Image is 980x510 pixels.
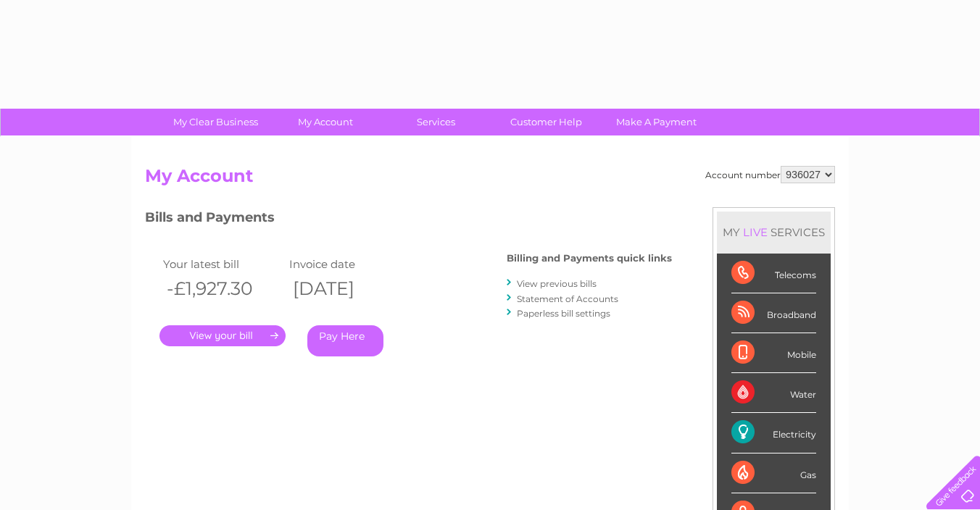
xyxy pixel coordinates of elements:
h2: My Account [145,166,835,193]
div: Account number [705,166,835,183]
a: Pay Here [307,325,383,356]
div: Telecoms [731,254,816,293]
a: Customer Help [486,109,606,135]
div: Water [731,373,816,413]
a: Services [376,109,496,135]
a: Paperless bill settings [517,308,610,319]
a: View previous bills [517,278,597,289]
th: [DATE] [286,274,412,304]
div: LIVE [740,225,771,239]
th: -£1,927.30 [159,274,286,304]
a: Statement of Accounts [517,293,618,304]
a: Make A Payment [597,109,716,135]
td: Your latest bill [159,254,286,274]
td: Invoice date [286,254,412,274]
a: . [159,325,286,346]
div: Broadband [731,293,816,333]
a: My Clear Business [156,109,275,135]
div: Mobile [731,333,816,373]
a: My Account [266,109,386,135]
h3: Bills and Payments [145,207,672,233]
div: MY SERVICES [717,212,831,253]
div: Electricity [731,413,816,453]
h4: Billing and Payments quick links [507,253,672,264]
div: Gas [731,453,816,493]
